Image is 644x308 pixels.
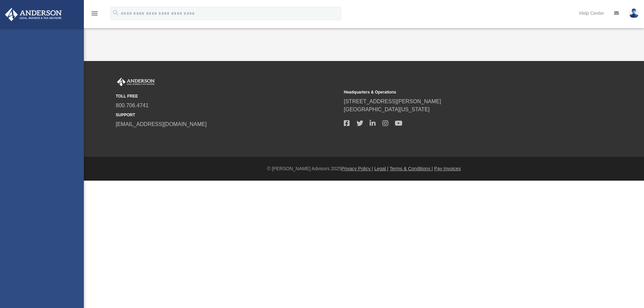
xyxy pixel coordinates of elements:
i: menu [91,9,99,17]
small: TOLL FREE [116,93,339,99]
img: User Pic [629,8,639,18]
a: menu [91,13,99,17]
small: SUPPORT [116,112,339,118]
a: 800.706.4741 [116,103,149,108]
a: [EMAIL_ADDRESS][DOMAIN_NAME] [116,121,207,127]
div: © [PERSON_NAME] Advisors 2025 [84,165,644,172]
a: Terms & Conditions | [390,166,433,171]
img: Anderson Advisors Platinum Portal [3,8,64,21]
a: [STREET_ADDRESS][PERSON_NAME] [344,99,441,104]
small: Headquarters & Operations [344,89,567,95]
i: search [112,9,119,16]
a: Privacy Policy | [341,166,373,171]
img: Anderson Advisors Platinum Portal [116,78,156,86]
a: Pay Invoices [434,166,461,171]
a: [GEOGRAPHIC_DATA][US_STATE] [344,107,430,112]
a: Legal | [374,166,388,171]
